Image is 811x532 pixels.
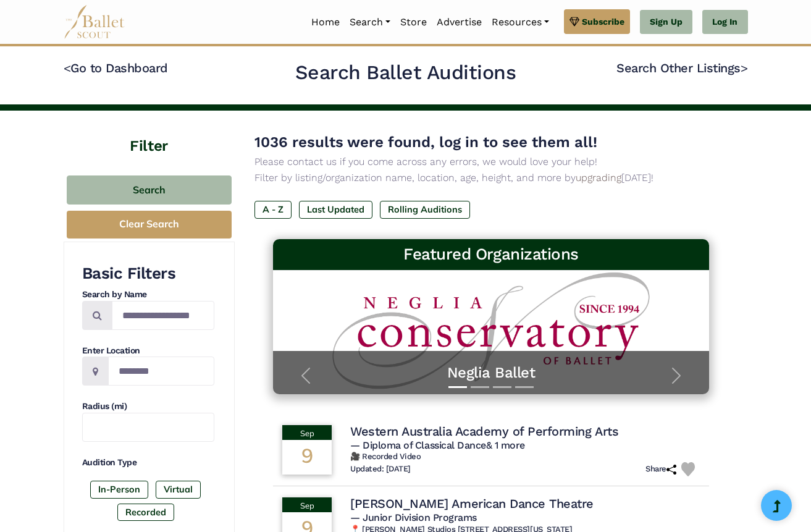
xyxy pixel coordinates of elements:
div: Sep [282,425,332,440]
label: Rolling Auditions [380,201,470,218]
a: Sign Up [640,10,692,35]
h4: Enter Location [82,345,214,357]
h6: Share [645,464,676,475]
a: Search [345,9,395,35]
img: gem.svg [569,15,579,28]
a: Log In [702,10,747,35]
h6: Updated: [DATE] [350,464,411,475]
input: Location [108,357,214,386]
button: Clear Search [67,211,232,239]
a: & 1 more [486,439,525,451]
h2: Search Ballet Auditions [295,60,516,86]
button: Slide 3 [493,380,511,394]
label: Last Updated [299,201,372,218]
a: Store [395,9,432,35]
span: — Diploma of Classical Dance [350,439,525,451]
h6: 🎥 Recorded Video [350,452,700,462]
div: Sep [282,497,332,512]
a: <Go to Dashboard [64,61,168,75]
p: Please contact us if you come across any errors, we would love your help! [254,154,728,170]
a: Home [306,9,345,35]
label: A - Z [254,201,292,218]
h4: Radius (mi) [82,400,214,413]
button: Slide 4 [515,380,534,394]
a: Resources [487,9,554,35]
div: 9 [282,440,332,475]
p: Filter by listing/organization name, location, age, height, and more by [DATE]! [254,170,728,186]
h4: Search by Name [82,289,214,301]
label: Virtual [156,481,201,498]
code: > [741,60,748,75]
h3: Featured Organizations [283,244,699,265]
button: Slide 1 [448,380,467,394]
a: Subscribe [564,9,630,34]
span: Subscribe [582,15,624,28]
h3: Basic Filters [82,263,214,284]
h4: Audition Type [82,457,214,469]
label: In-Person [90,481,148,498]
h4: [PERSON_NAME] American Dance Theatre [350,496,594,512]
h4: Western Australia Academy of Performing Arts [350,423,618,439]
button: Search [67,175,232,205]
a: Neglia Ballet [285,363,697,382]
a: Advertise [432,9,487,35]
a: Search Other Listings> [616,61,747,75]
input: Search by names... [112,301,214,330]
code: < [64,60,71,75]
span: — Junior Division Programs [350,512,477,523]
h4: Filter [64,111,235,157]
button: Slide 2 [471,380,489,394]
a: upgrading [576,172,621,184]
label: Recorded [117,504,174,521]
span: 1036 results were found, log in to see them all! [254,133,597,151]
